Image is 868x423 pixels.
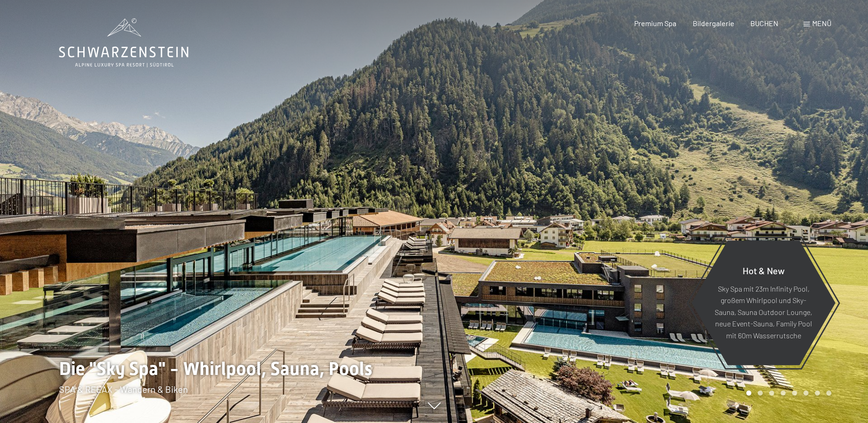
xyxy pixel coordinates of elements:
div: Carousel Page 3 [769,390,774,396]
div: Carousel Page 4 [781,390,786,396]
div: Carousel Page 2 [758,390,763,396]
a: BUCHEN [750,19,778,27]
div: Carousel Page 8 [826,390,831,396]
div: Carousel Page 6 [803,390,809,396]
a: Premium Spa [634,19,676,27]
div: Carousel Page 5 [792,390,797,396]
a: Bildergalerie [693,19,734,27]
a: Hot & New Sky Spa mit 23m Infinity Pool, großem Whirlpool und Sky-Sauna, Sauna Outdoor Lounge, ne... [691,240,836,366]
div: Carousel Page 7 [815,390,820,396]
span: Hot & New [743,265,785,276]
span: Menü [812,19,831,27]
p: Sky Spa mit 23m Infinity Pool, großem Whirlpool und Sky-Sauna, Sauna Outdoor Lounge, neue Event-S... [714,282,813,341]
div: Carousel Page 1 (Current Slide) [746,390,751,396]
div: Carousel Pagination [743,390,831,396]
